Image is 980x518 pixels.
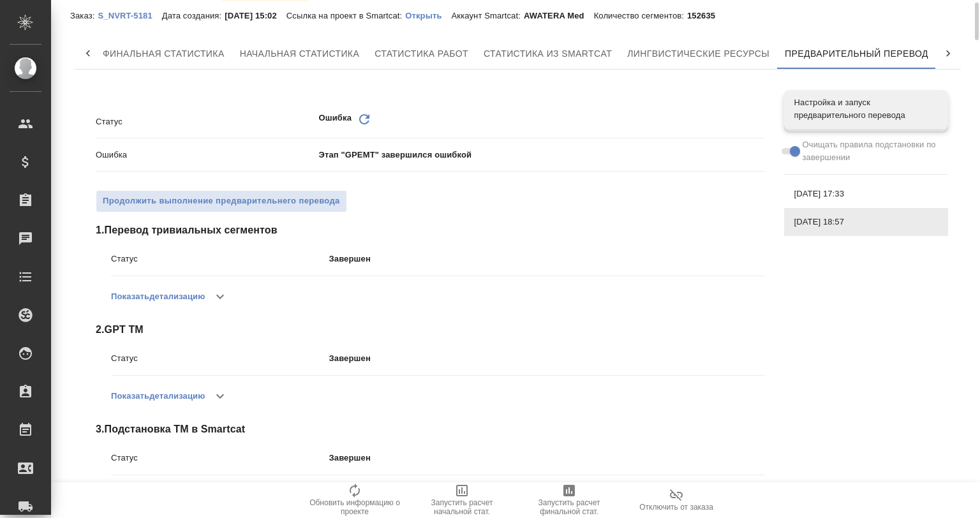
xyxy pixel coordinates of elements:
span: Очищать правила подстановки по завершении [803,138,939,164]
p: Заказ: [70,11,98,20]
p: Статус [111,253,329,265]
span: Запустить расчет финальной стат. [523,498,615,516]
span: Предварительный перевод [785,46,928,62]
p: Статус [96,115,319,128]
a: Открыть [405,10,451,20]
button: Показатьдетализацию [111,281,205,312]
p: Количество сегментов: [594,11,687,20]
span: Финальная статистика [103,46,225,62]
span: [DATE] 18:57 [794,216,938,228]
div: Настройка и запуск предварительного перевода [784,90,948,128]
span: 1 . Перевод тривиальных сегментов [96,223,765,238]
p: Ссылка на проект в Smartcat: [286,11,405,20]
p: Завершен [329,452,765,464]
p: [DATE] 15:02 [225,11,286,20]
p: AWATERA Med [524,11,594,20]
button: Обновить информацию о проекте [301,482,408,518]
span: Статистика из Smartcat [484,46,612,62]
p: Ошибка [96,149,319,161]
p: S_NVRT-5181 [98,11,161,20]
div: [DATE] 18:57 [784,208,948,236]
p: Завершен [329,253,765,265]
span: Лингвистические ресурсы [627,46,769,62]
span: 2 . GPT TM [96,322,765,337]
p: Статус [111,452,329,464]
button: Запустить расчет финальной стат. [516,482,623,518]
a: S_NVRT-5181 [98,10,161,20]
button: Показатьдетализацию [111,381,205,411]
button: Отключить от заказа [623,482,730,518]
div: [DATE] 17:33 [784,180,948,208]
span: 3 . Подстановка ТМ в Smartcat [96,422,765,437]
span: [DATE] 17:33 [794,188,938,200]
span: Начальная статистика [240,46,360,62]
p: Аккаунт Smartcat: [452,11,524,20]
span: Статистика работ [375,46,468,62]
span: Продолжить выполнение предварительнего перевода [103,194,340,209]
p: 152635 [687,11,725,20]
p: Статус [111,352,329,365]
p: Этап "GPEMT" завершился ошибкой [319,149,765,161]
span: Обновить информацию о проекте [309,498,401,516]
button: Продолжить выполнение предварительнего перевода [96,190,347,212]
p: Ошибка [319,112,352,131]
button: Показатьдетализацию [111,480,205,511]
span: Настройка и запуск предварительного перевода [794,96,938,122]
p: Дата создания: [162,11,225,20]
span: Отключить от заказа [639,503,713,512]
p: Завершен [329,352,765,365]
span: Запустить расчет начальной стат. [416,498,508,516]
p: Открыть [405,11,451,20]
button: Запустить расчет начальной стат. [408,482,516,518]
